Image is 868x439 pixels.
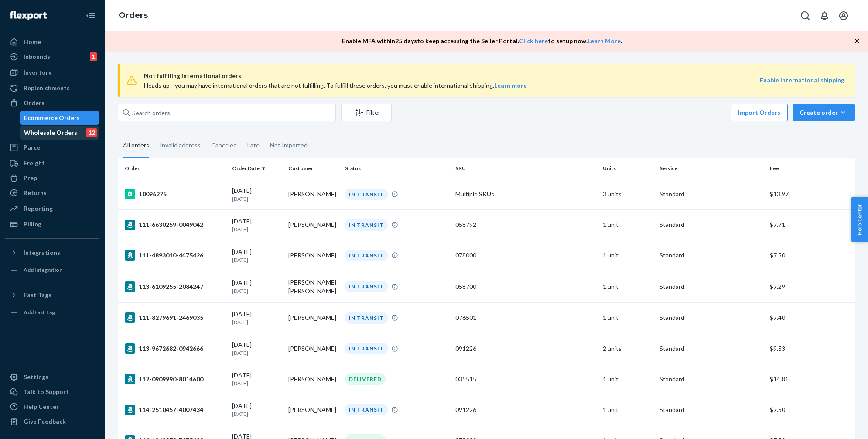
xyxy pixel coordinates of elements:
[118,104,336,121] input: Search orders
[24,204,53,213] div: Reporting
[660,375,763,384] p: Standard
[660,190,763,199] p: Standard
[766,209,855,240] td: $7.71
[345,404,388,415] div: IN TRANSIT
[660,251,763,260] p: Standard
[766,364,855,394] td: $14.81
[24,309,55,316] div: Add Fast Tag
[125,312,225,323] div: 111-8279691-2469035
[24,373,48,381] div: Settings
[342,158,452,179] th: Status
[455,405,596,414] div: 091226
[285,271,342,302] td: [PERSON_NAME] [PERSON_NAME]
[24,113,80,122] div: Ecommerce Orders
[5,156,99,170] a: Freight
[24,189,47,197] div: Returns
[285,209,342,240] td: [PERSON_NAME]
[125,405,225,415] div: 114-2510457-4007434
[5,288,99,302] button: Fast Tags
[766,179,855,209] td: $13.97
[232,287,282,295] p: [DATE]
[125,343,225,354] div: 113-9672682-0942666
[455,313,596,322] div: 076501
[285,302,342,333] td: [PERSON_NAME]
[599,302,656,333] td: 1 unit
[835,7,852,24] button: Open account menu
[232,410,282,418] p: [DATE]
[232,340,282,357] div: [DATE]
[760,76,844,84] a: Enable international shipping
[731,104,788,121] button: Import Orders
[125,250,225,261] div: 111-4893010-4475426
[599,394,656,425] td: 1 unit
[800,108,848,117] div: Create order
[229,158,285,179] th: Order Date
[5,385,99,399] a: Talk to Support
[285,179,342,209] td: [PERSON_NAME]
[24,143,42,152] div: Parcel
[90,52,97,61] div: 1
[5,171,99,185] a: Prep
[494,82,527,89] a: Learn more
[285,364,342,394] td: [PERSON_NAME]
[588,37,621,45] a: Learn More
[285,394,342,425] td: [PERSON_NAME]
[24,128,77,137] div: Wholesale Orders
[232,247,282,264] div: [DATE]
[232,195,282,202] p: [DATE]
[232,371,282,387] div: [DATE]
[118,158,229,179] th: Order
[656,158,767,179] th: Service
[342,108,391,117] div: Filter
[455,251,596,260] div: 078000
[345,219,388,231] div: IN TRANSIT
[232,349,282,357] p: [DATE]
[519,37,548,45] a: Click here
[125,281,225,292] div: 113-6109255-2084247
[5,305,99,319] a: Add Fast Tag
[660,405,763,414] p: Standard
[766,394,855,425] td: $7.50
[345,343,388,354] div: IN TRANSIT
[5,246,99,260] button: Integrations
[766,271,855,302] td: $7.29
[232,319,282,326] p: [DATE]
[24,68,51,77] div: Inventory
[342,37,622,45] p: Enable MFA within 25 days to keep accessing the Seller Portal. to setup now. .
[24,220,41,229] div: Billing
[24,99,44,107] div: Orders
[285,333,342,364] td: [PERSON_NAME]
[5,202,99,216] a: Reporting
[125,374,225,384] div: 112-0909990-8014600
[24,248,60,257] div: Integrations
[24,388,69,396] div: Talk to Support
[5,81,99,95] a: Replenishments
[5,263,99,277] a: Add Integration
[144,82,527,89] span: Heads up—you may have international orders that are not fulfilling. To fulfill these orders, you ...
[851,197,868,242] button: Help Center
[455,344,596,353] div: 091226
[796,7,814,24] button: Open Search Box
[766,240,855,271] td: $7.50
[24,38,41,46] div: Home
[5,35,99,49] a: Home
[285,240,342,271] td: [PERSON_NAME]
[24,84,70,93] div: Replenishments
[24,417,66,426] div: Give Feedback
[20,126,100,140] a: Wholesale Orders12
[5,65,99,79] a: Inventory
[20,111,100,125] a: Ecommerce Orders
[5,400,99,414] a: Help Center
[345,250,388,261] div: IN TRANSIT
[455,220,596,229] div: 058792
[232,278,282,295] div: [DATE]
[112,3,155,28] ol: breadcrumbs
[24,52,50,61] div: Inbounds
[599,240,656,271] td: 1 unit
[5,217,99,231] a: Billing
[5,186,99,200] a: Returns
[599,179,656,209] td: 3 units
